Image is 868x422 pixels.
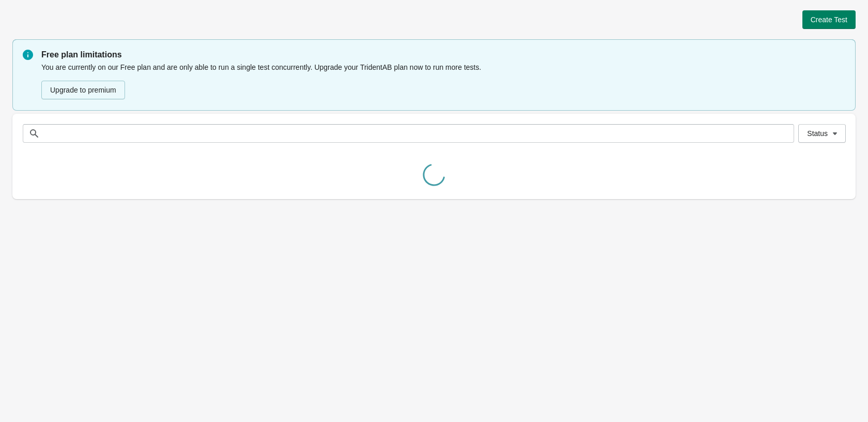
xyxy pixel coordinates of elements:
[41,61,845,100] div: You are currently on our Free plan and are only able to run a single test concurrently. Upgrade y...
[802,10,856,29] button: Create Test
[798,124,846,143] button: Status
[811,16,847,24] span: Create Test
[41,49,845,61] p: Free plan limitations
[807,129,828,138] span: Status
[41,81,125,99] button: Upgrade to premium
